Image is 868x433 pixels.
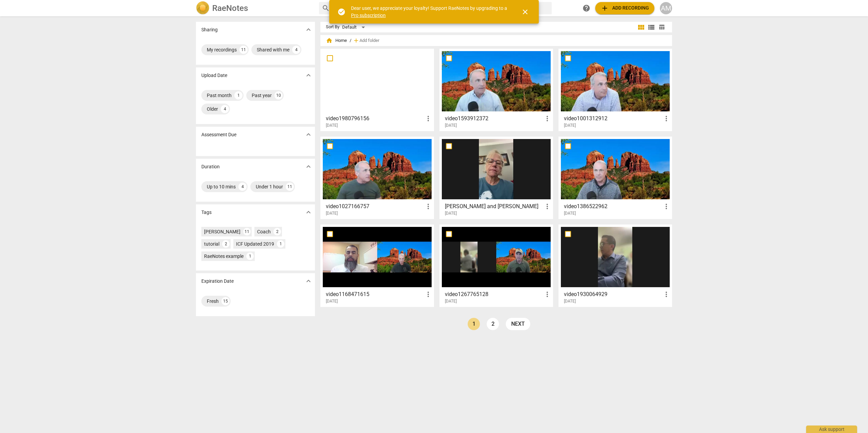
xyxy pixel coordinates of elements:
[303,161,314,172] button: Show more
[662,202,670,211] span: more_vert
[351,13,386,18] a: Pro subscription
[326,25,339,30] div: Sort By
[304,163,313,171] span: expand_more
[326,202,424,211] h3: video1027166757
[646,22,656,32] button: List view
[304,26,313,34] span: expand_more
[207,106,218,112] div: Older
[806,426,857,433] div: Ask support
[564,298,576,304] span: [DATE]
[221,105,229,113] div: 4
[246,252,254,260] div: 1
[564,211,576,216] span: [DATE]
[204,253,244,260] div: RaeNotes example
[662,114,670,123] span: more_vert
[243,228,251,235] div: 11
[445,290,543,298] h3: video1267765128
[201,163,220,170] p: Duration
[234,91,243,99] div: 1
[543,290,551,298] span: more_vert
[304,208,313,216] span: expand_more
[445,114,543,123] h3: video1593912372
[326,37,333,44] span: home
[303,129,314,140] button: Show more
[662,290,670,298] span: more_vert
[337,8,346,16] span: check_circle
[658,24,665,30] span: table_chart
[207,298,219,305] div: Fresh
[326,114,424,123] h3: video1980796156
[360,38,379,43] span: Add folder
[543,114,551,123] span: more_vert
[647,23,655,31] span: view_list
[292,46,300,54] div: 4
[207,183,236,190] div: Up to 10 mins
[601,4,609,12] span: add
[207,92,232,99] div: Past month
[517,4,533,20] button: Close
[326,298,338,304] span: [DATE]
[201,26,218,33] p: Sharing
[304,71,313,79] span: expand_more
[326,123,338,128] span: [DATE]
[323,227,432,304] a: video1168471615[DATE]
[580,2,592,14] a: Help
[506,318,530,330] a: next
[196,1,314,15] a: LogoRaeNotes
[274,91,283,99] div: 10
[660,2,672,14] button: AM
[637,23,645,31] span: view_module
[326,37,347,44] span: Home
[656,22,667,32] button: Table view
[564,202,662,211] h3: video1386522962
[257,46,289,53] div: Shared with me
[201,278,234,285] p: Expiration Date
[323,51,432,128] a: video1980796156[DATE]
[442,139,551,216] a: [PERSON_NAME] and [PERSON_NAME][DATE]
[424,202,432,211] span: more_vert
[221,297,230,305] div: 15
[201,209,212,216] p: Tags
[424,290,432,298] span: more_vert
[257,228,271,235] div: Coach
[561,51,670,128] a: video1001312912[DATE]
[236,241,274,247] div: ICF Updated 2019
[326,290,424,298] h3: video1168471615
[222,240,230,248] div: 2
[201,131,236,138] p: Assessment Due
[601,4,649,12] span: Add recording
[564,123,576,128] span: [DATE]
[468,318,480,330] a: Page 1 is your current page
[201,72,227,79] p: Upload Date
[445,298,457,304] span: [DATE]
[303,276,314,286] button: Show more
[582,4,590,12] span: help
[204,228,240,235] div: [PERSON_NAME]
[212,3,248,13] h2: RaeNotes
[564,114,662,123] h3: video1001312912
[353,37,360,44] span: add
[273,228,281,235] div: 2
[487,318,499,330] a: Page 2
[286,183,294,191] div: 11
[350,38,351,43] span: /
[442,227,551,304] a: video1267765128[DATE]
[342,22,367,33] div: Default
[303,25,314,35] button: Show more
[322,4,330,12] span: search
[636,22,646,32] button: Tile view
[326,211,338,216] span: [DATE]
[561,227,670,304] a: video1930064929[DATE]
[445,211,457,216] span: [DATE]
[303,70,314,80] button: Show more
[207,46,237,53] div: My recordings
[323,139,432,216] a: video1027166757[DATE]
[256,183,283,190] div: Under 1 hour
[303,207,314,217] button: Show more
[239,46,248,54] div: 11
[595,2,654,14] button: Upload
[204,241,219,247] div: tutorial
[252,92,272,99] div: Past year
[445,123,457,128] span: [DATE]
